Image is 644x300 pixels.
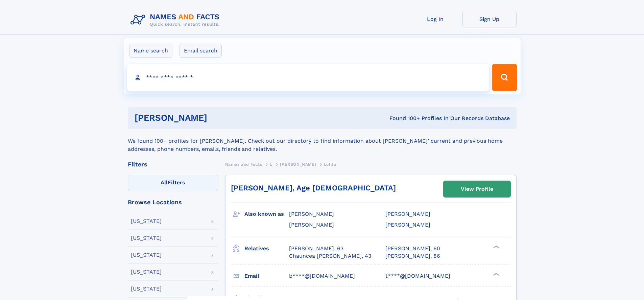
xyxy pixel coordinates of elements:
[131,269,162,275] div: [US_STATE]
[461,181,493,197] div: View Profile
[289,252,371,260] a: Chauncea [PERSON_NAME], 43
[492,245,500,249] div: ❯
[128,175,218,191] label: Filters
[289,245,343,252] a: [PERSON_NAME], 63
[385,252,440,260] a: [PERSON_NAME], 86
[231,184,396,192] a: [PERSON_NAME], Age [DEMOGRAPHIC_DATA]
[127,64,489,91] input: search input
[289,211,334,217] span: [PERSON_NAME]
[180,44,222,58] label: Email search
[129,44,172,58] label: Name search
[131,235,162,241] div: [US_STATE]
[280,160,316,168] a: [PERSON_NAME]
[270,160,272,168] a: L
[131,218,162,224] div: [US_STATE]
[131,252,162,258] div: [US_STATE]
[128,11,225,29] img: Logo Names and Facts
[128,199,218,205] div: Browse Locations
[462,11,517,27] a: Sign Up
[289,222,334,228] span: [PERSON_NAME]
[444,181,510,197] a: View Profile
[385,222,430,228] span: [PERSON_NAME]
[244,208,289,220] h3: Also known as
[324,162,336,167] span: Lolita
[280,162,316,167] span: [PERSON_NAME]
[244,270,289,282] h3: Email
[244,243,289,254] h3: Relatives
[492,272,500,276] div: ❯
[128,129,517,153] div: We found 100+ profiles for [PERSON_NAME]. Check out our directory to find information about [PERS...
[385,245,440,252] a: [PERSON_NAME], 60
[270,162,272,167] span: L
[225,160,262,168] a: Names and Facts
[131,286,162,292] div: [US_STATE]
[128,161,218,167] div: Filters
[385,211,430,217] span: [PERSON_NAME]
[492,64,517,91] button: Search Button
[298,115,510,122] div: Found 100+ Profiles In Our Records Database
[408,11,462,27] a: Log In
[135,114,299,122] h1: [PERSON_NAME]
[161,179,168,186] span: All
